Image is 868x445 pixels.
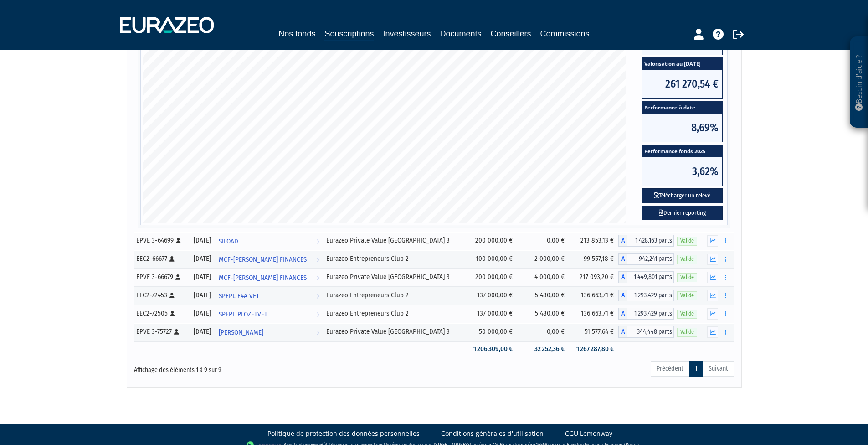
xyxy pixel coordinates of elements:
span: Valide [677,310,697,318]
td: 136 663,71 € [569,286,619,305]
i: [Français] Personne physique [169,293,175,298]
i: [Français] Personne physique [169,256,175,262]
span: 1 293,429 parts [627,308,674,320]
div: Eurazeo Private Value [GEOGRAPHIC_DATA] 3 [326,272,462,282]
a: Souscriptions [324,27,374,41]
span: A [618,308,627,320]
td: 0,00 € [517,323,569,341]
div: [DATE] [192,236,212,245]
span: 8,69% [642,114,722,142]
a: Conseillers [491,27,531,40]
td: 137 000,00 € [466,305,517,323]
td: 100 000,00 € [466,250,517,268]
i: Voir l'investisseur [316,324,319,341]
td: 136 663,71 € [569,305,619,323]
span: MCF-[PERSON_NAME] FINANCES [219,251,307,268]
span: SILOAD [219,233,238,250]
div: Eurazeo Entrepreneurs Club 2 [326,309,462,318]
div: A - Eurazeo Entrepreneurs Club 2 [618,308,674,320]
i: [Français] Personne physique [176,238,181,243]
a: SPFPL PLOZETVET [215,305,323,323]
div: Eurazeo Entrepreneurs Club 2 [326,254,462,264]
td: 50 000,00 € [466,323,517,341]
a: Dernier reporting [642,206,723,221]
a: Politique de protection des données personnelles [267,429,420,438]
a: CGU Lemonway [565,429,612,438]
div: [DATE] [192,254,212,264]
span: 942,241 parts [627,253,674,265]
span: Valide [677,291,697,300]
div: [DATE] [192,272,212,282]
a: SILOAD [215,232,323,250]
td: 213 853,13 € [569,232,619,250]
i: Voir l'investisseur [316,288,319,305]
span: Valide [677,328,697,336]
span: 1 293,429 parts [627,290,674,301]
div: A - Eurazeo Private Value Europe 3 [618,326,674,338]
a: Investisseurs [383,27,431,40]
div: [DATE] [192,309,212,318]
td: 5 480,00 € [517,305,569,323]
div: EPVE 3-75727 [136,327,186,336]
td: 1 267 287,80 € [569,341,619,357]
td: 1 206 309,00 € [466,341,517,357]
td: 217 093,20 € [569,268,619,286]
span: 3,62% [642,157,722,186]
span: Performance à date [642,102,722,114]
td: 0,00 € [517,232,569,250]
a: Commissions [540,27,590,40]
div: Affichage des éléments 1 à 9 sur 9 [134,360,376,375]
div: Eurazeo Entrepreneurs Club 2 [326,290,462,300]
td: 200 000,00 € [466,268,517,286]
div: EEC2-66677 [136,254,186,264]
td: 137 000,00 € [466,286,517,305]
div: EEC2-72453 [136,290,186,300]
a: 1 [689,361,703,377]
span: 1 428,163 parts [627,235,674,247]
div: A - Eurazeo Private Value Europe 3 [618,271,674,283]
a: SPFPL E4A VET [215,286,323,305]
td: 2 000,00 € [517,250,569,268]
i: Voir l'investisseur [316,251,319,268]
a: [PERSON_NAME] [215,323,323,341]
span: 344,448 parts [627,326,674,338]
span: 261 270,54 € [642,70,722,98]
div: EPVE 3-66679 [136,272,186,282]
span: Valide [677,255,697,264]
div: A - Eurazeo Entrepreneurs Club 2 [618,253,674,265]
i: [Français] Personne physique [170,311,175,316]
td: 5 480,00 € [517,286,569,305]
p: Besoin d'aide ? [854,41,864,124]
a: Documents [440,27,482,40]
div: A - Eurazeo Private Value Europe 3 [618,235,674,247]
td: 99 557,18 € [569,250,619,268]
span: A [618,271,627,283]
a: Nos fonds [278,27,315,40]
span: Valide [677,273,697,282]
i: Voir l'investisseur [316,269,319,286]
span: A [618,326,627,338]
span: Valorisation au [DATE] [642,58,722,70]
a: Conditions générales d'utilisation [441,429,544,438]
span: SPFPL E4A VET [219,288,259,305]
a: MCF-[PERSON_NAME] FINANCES [215,268,323,286]
span: A [618,290,627,301]
i: Voir l'investisseur [316,233,319,250]
span: A [618,235,627,247]
span: Valide [677,237,697,245]
div: [DATE] [192,290,212,300]
span: [PERSON_NAME] [219,324,263,341]
div: A - Eurazeo Entrepreneurs Club 2 [618,290,674,301]
td: 51 577,64 € [569,323,619,341]
div: EEC2-72505 [136,309,186,318]
span: MCF-[PERSON_NAME] FINANCES [219,269,307,286]
span: Performance fonds 2025 [642,145,722,157]
span: A [618,253,627,265]
i: Voir l'investisseur [316,306,319,323]
span: SPFPL PLOZETVET [219,306,267,323]
td: 200 000,00 € [466,232,517,250]
button: Télécharger un relevé [642,188,723,203]
div: Eurazeo Private Value [GEOGRAPHIC_DATA] 3 [326,327,462,336]
td: 32 252,36 € [517,341,569,357]
td: 4 000,00 € [517,268,569,286]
